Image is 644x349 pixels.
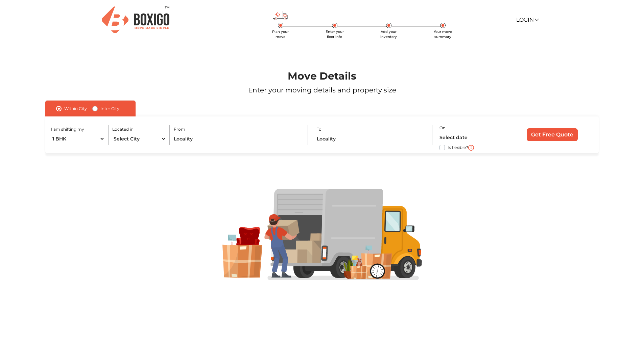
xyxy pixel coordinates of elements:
p: Enter your moving details and property size [26,85,618,95]
label: Within City [64,105,87,113]
h1: Move Details [26,70,618,82]
img: i [468,145,474,151]
img: Boxigo [102,6,169,33]
input: Select date [439,132,503,144]
label: On [439,125,446,131]
label: I am shifting my [51,126,84,132]
a: Login [516,17,538,23]
span: Plan your move [272,29,289,39]
input: Get Free Quote [527,128,578,141]
span: Enter your floor info [326,29,344,39]
input: Locality [317,133,425,145]
input: Locality [174,133,301,145]
label: To [317,126,321,132]
label: Located in [112,126,134,132]
label: From [174,126,185,132]
span: Your move summary [434,29,452,39]
label: Inter City [100,105,119,113]
span: Add your inventory [380,29,397,39]
label: Is flexible? [448,144,468,151]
